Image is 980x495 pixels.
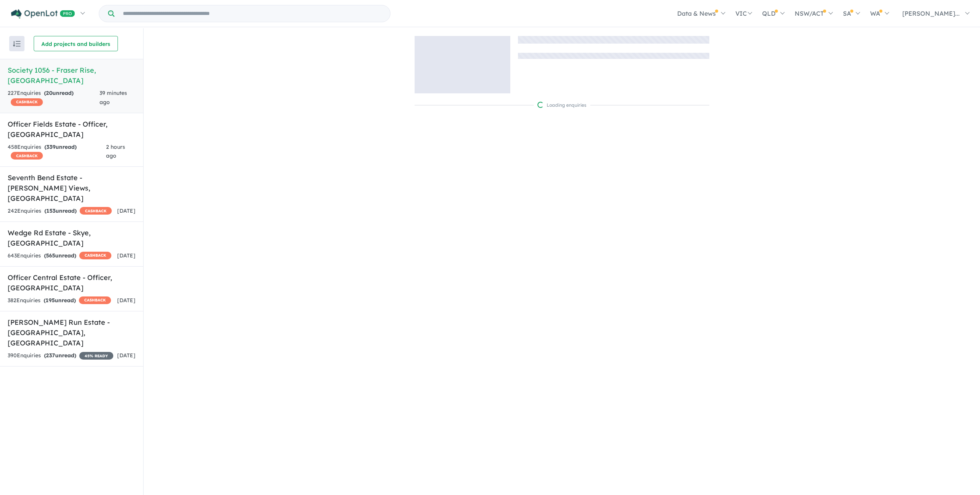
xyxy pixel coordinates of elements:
span: [DATE] [117,297,136,304]
h5: [PERSON_NAME] Run Estate - [GEOGRAPHIC_DATA] , [GEOGRAPHIC_DATA] [8,317,136,348]
span: 339 [46,143,56,150]
h5: Seventh Bend Estate - [PERSON_NAME] Views , [GEOGRAPHIC_DATA] [8,173,136,204]
strong: ( unread) [44,297,76,304]
strong: ( unread) [44,207,77,214]
span: 565 [46,252,55,259]
h5: Wedge Rd Estate - Skye , [GEOGRAPHIC_DATA] [8,228,136,248]
span: 20 [46,90,52,96]
div: 227 Enquir ies [8,89,100,107]
span: [DATE] [117,252,136,259]
h5: Society 1056 - Fraser Rise , [GEOGRAPHIC_DATA] [8,65,136,86]
span: [PERSON_NAME]... [902,10,960,17]
span: CASHBACK [11,152,43,160]
span: CASHBACK [79,252,111,259]
span: 195 [46,297,55,304]
img: sort.svg [13,41,21,47]
strong: ( unread) [44,352,76,359]
span: CASHBACK [79,296,111,304]
h5: Officer Fields Estate - Officer , [GEOGRAPHIC_DATA] [8,119,136,140]
img: Openlot PRO Logo White [11,9,75,19]
div: 643 Enquir ies [8,251,111,261]
span: [DATE] [117,352,136,359]
span: CASHBACK [80,207,112,215]
strong: ( unread) [44,252,76,259]
span: 39 minutes ago [100,90,127,106]
div: Loading enquiries [537,101,586,109]
span: [DATE] [117,207,136,214]
h5: Officer Central Estate - Officer , [GEOGRAPHIC_DATA] [8,272,136,293]
div: 382 Enquir ies [8,296,111,305]
span: CASHBACK [11,98,43,106]
span: 2 hours ago [106,143,125,160]
div: 458 Enquir ies [8,143,106,161]
strong: ( unread) [44,90,73,96]
span: 45 % READY [79,352,113,360]
button: Add projects and builders [34,36,118,51]
input: Try estate name, suburb, builder or developer [116,5,389,22]
strong: ( unread) [44,143,77,150]
div: 242 Enquir ies [8,207,112,216]
span: 237 [46,352,55,359]
div: 390 Enquir ies [8,351,113,360]
span: 153 [46,207,56,214]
